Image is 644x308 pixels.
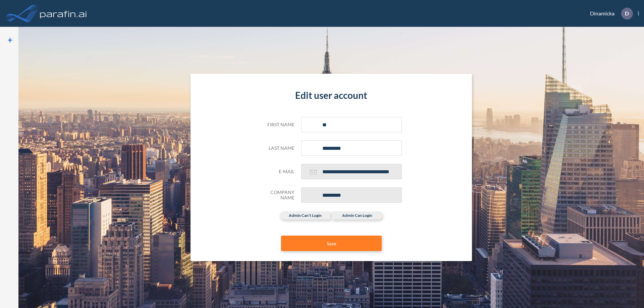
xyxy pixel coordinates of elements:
label: admin can't login [280,211,330,220]
div: Dinamicka [580,8,639,19]
img: logo [39,7,88,20]
h5: Last name [261,145,294,151]
p: D [625,10,629,16]
h4: Edit user account [261,90,402,101]
h5: E-mail [261,169,294,175]
button: Save [281,236,382,251]
h5: First name [261,122,294,128]
label: admin can login [332,211,382,220]
h5: Company Name [261,190,294,201]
